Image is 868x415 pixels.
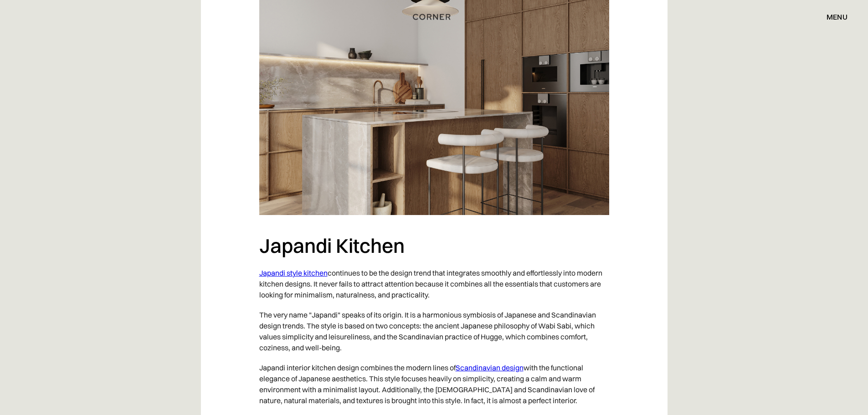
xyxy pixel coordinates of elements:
[259,268,328,277] a: Japandi style kitchen
[456,363,524,372] a: Scandinavian design
[259,305,609,358] p: The very name "Japandi" speaks of its origin. It is a harmonious symbiosis of Japanese and Scandi...
[827,13,847,20] div: menu
[259,358,609,410] p: Japandi interior kitchen design combines the modern lines of with the functional elegance of Japa...
[259,233,609,258] h2: Japandi Kitchen
[403,11,465,23] a: home
[259,263,609,305] p: continues to be the design trend that integrates smoothly and effortlessly into modern kitchen de...
[817,9,847,25] div: menu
